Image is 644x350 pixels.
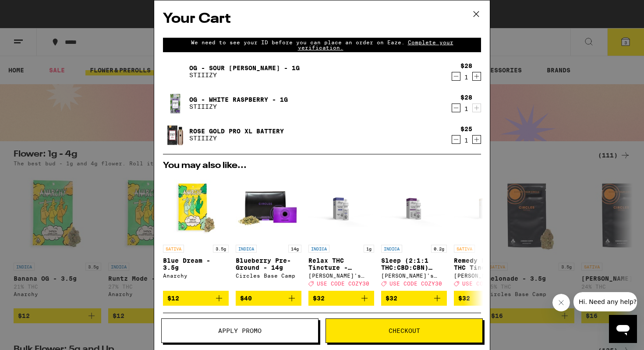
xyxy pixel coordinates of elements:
[308,291,374,306] button: Add to bag
[236,175,301,240] img: Circles Base Camp - Blueberry Pre-Ground - 14g
[163,59,188,84] img: OG - Sour Tangie - 1g
[288,245,301,253] p: 14g
[472,135,481,144] button: Increment
[163,38,481,52] div: We need to see your ID before you can place an order on Eaze.Complete your verification.
[364,245,374,253] p: 1g
[163,161,481,170] h2: You may also like...
[452,135,460,144] button: Decrement
[308,175,374,240] img: Mary's Medicinals - Relax THC Tincture - 1000mg
[236,273,301,279] div: Circles Base Camp
[462,281,515,286] span: USE CODE COZY30
[381,291,447,306] button: Add to bag
[161,318,318,343] button: Apply Promo
[163,9,481,29] h2: Your Cart
[163,291,229,306] button: Add to bag
[460,94,472,101] div: $28
[454,257,520,271] p: Remedy Energy THC Tincture - 1000mg
[386,295,397,302] span: $32
[381,257,447,271] p: Sleep (2:1:1 THC:CBD:CBN) Tincture - 200mg
[163,122,188,147] img: Rose Gold Pro XL Battery
[163,257,229,271] p: Blue Dream - 3.5g
[189,96,288,103] a: OG - White Raspberry - 1g
[163,91,188,115] img: OG - White Raspberry - 1g
[163,273,229,279] div: Anarchy
[163,175,229,240] img: Anarchy - Blue Dream - 3.5g
[389,281,442,286] span: USE CODE COZY30
[460,137,472,144] div: 1
[609,315,637,343] iframe: Button to launch messaging window
[472,104,481,112] button: Increment
[298,39,453,50] span: Complete your verification.
[454,245,475,253] p: SATIVA
[460,105,472,112] div: 1
[308,273,374,279] div: [PERSON_NAME]'s Medicinals
[458,295,470,302] span: $32
[189,71,300,79] p: STIIIZY
[308,245,329,253] p: INDICA
[460,62,472,69] div: $28
[381,245,402,253] p: INDICA
[452,104,460,112] button: Decrement
[191,39,405,45] span: We need to see your ID before you can place an order on Eaze.
[313,295,325,302] span: $32
[552,294,570,311] iframe: Close message
[431,245,447,253] p: 0.2g
[381,175,447,291] a: Open page for Sleep (2:1:1 THC:CBD:CBN) Tincture - 200mg from Mary's Medicinals
[454,175,520,240] img: Mary's Medicinals - Remedy Energy THC Tincture - 1000mg
[189,64,300,71] a: OG - Sour [PERSON_NAME] - 1g
[317,281,369,286] span: USE CODE COZY30
[189,103,288,110] p: STIIIZY
[452,72,460,81] button: Decrement
[236,257,301,271] p: Blueberry Pre-Ground - 14g
[454,175,520,291] a: Open page for Remedy Energy THC Tincture - 1000mg from Mary's Medicinals
[163,175,229,291] a: Open page for Blue Dream - 3.5g from Anarchy
[381,273,447,279] div: [PERSON_NAME]'s Medicinals
[454,273,520,279] div: [PERSON_NAME]'s Medicinals
[454,291,520,306] button: Add to bag
[236,291,301,306] button: Add to bag
[308,257,374,271] p: Relax THC Tincture - 1000mg
[189,128,284,135] a: Rose Gold Pro XL Battery
[218,328,262,334] span: Apply Promo
[189,135,284,142] p: STIIIZY
[472,72,481,81] button: Increment
[236,245,257,253] p: INDICA
[460,125,472,132] div: $25
[213,245,229,253] p: 3.5g
[167,295,179,302] span: $12
[460,74,472,81] div: 1
[236,175,301,291] a: Open page for Blueberry Pre-Ground - 14g from Circles Base Camp
[381,175,447,240] img: Mary's Medicinals - Sleep (2:1:1 THC:CBD:CBN) Tincture - 200mg
[573,292,637,311] iframe: Message from company
[240,295,252,302] span: $40
[326,318,483,343] button: Checkout
[389,328,420,334] span: Checkout
[308,175,374,291] a: Open page for Relax THC Tincture - 1000mg from Mary's Medicinals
